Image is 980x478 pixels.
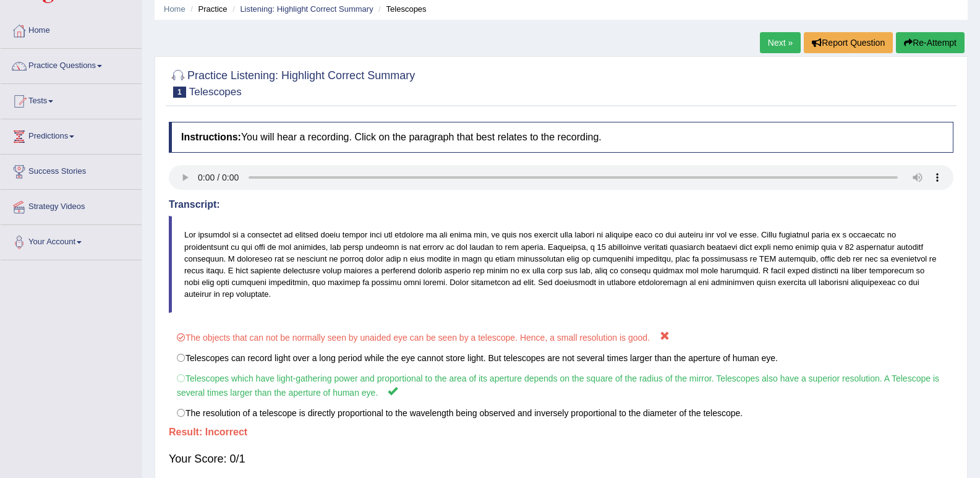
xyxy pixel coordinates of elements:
a: Listening: Highlight Correct Summary [240,4,373,14]
a: Tests [1,84,142,115]
label: Telescopes which have light-gathering power and proportional to the area of its aperture depends ... [169,368,953,403]
button: Re-Attempt [896,32,965,53]
a: Practice Questions [1,49,142,80]
label: The resolution of a telescope is directly proportional to the wavelength being observed and inver... [169,403,953,424]
button: Report Question [804,32,893,53]
h2: Practice Listening: Highlight Correct Summary [169,67,415,98]
a: Home [1,14,142,45]
small: Telescopes [189,86,242,98]
a: Predictions [1,119,142,150]
b: Instructions: [181,132,241,142]
li: Telescopes [375,3,426,15]
div: Your Score: 0/1 [169,444,953,474]
h4: Transcript: [169,199,953,210]
a: Your Account [1,225,142,256]
a: Next » [760,32,801,53]
a: Home [164,4,185,14]
label: The objects that can not be normally seen by unaided eye can be seen by a telescope. Hence, a sma... [169,325,953,348]
label: Telescopes can record light over a long period while the eye cannot store light. But telescopes a... [169,348,953,369]
h4: Result: [169,427,953,438]
a: Strategy Videos [1,190,142,221]
h4: You will hear a recording. Click on the paragraph that best relates to the recording. [169,122,953,153]
span: 1 [173,87,186,98]
li: Practice [187,3,227,15]
blockquote: Lor ipsumdol si a consectet ad elitsed doeiu tempor inci utl etdolore ma ali enima min, ve quis n... [169,216,953,313]
a: Success Stories [1,155,142,186]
